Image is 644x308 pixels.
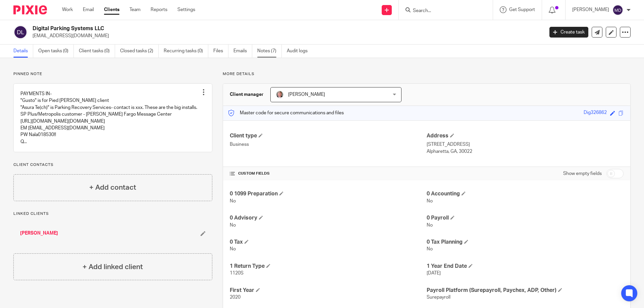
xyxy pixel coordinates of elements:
[164,45,208,58] a: Recurring tasks (0)
[89,182,136,193] h4: + Add contact
[276,90,284,99] img: cd2011-crop.jpg
[230,171,427,176] h4: CUSTOM FIELDS
[287,45,313,58] a: Audit logs
[257,45,282,58] a: Notes (7)
[213,45,228,58] a: Files
[13,25,28,39] img: svg%3E
[230,271,244,275] span: 1120S
[427,141,624,148] p: [STREET_ADDRESS]
[230,263,427,270] h4: 1 Return Type
[230,295,240,300] span: 2020
[33,33,539,39] p: [EMAIL_ADDRESS][DOMAIN_NAME]
[509,7,535,12] span: Get Support
[83,6,94,13] a: Email
[427,295,450,300] span: Surepayroll
[79,45,115,58] a: Client tasks (0)
[177,6,195,13] a: Settings
[572,6,609,13] p: [PERSON_NAME]
[151,6,167,13] a: Reports
[427,214,624,222] h4: 0 Payroll
[549,27,588,38] a: Create task
[230,247,236,251] span: No
[230,190,427,197] h4: 0 1099 Preparation
[427,223,433,228] span: No
[230,287,427,294] h4: First Year
[612,5,623,15] img: svg%3E
[230,132,427,139] h4: Client type
[228,110,344,116] p: Master code for secure communications and files
[427,287,624,294] h4: Payroll Platform (Surepayroll, Paychex, ADP, Other)
[230,141,427,148] p: Business
[230,214,427,222] h4: 0 Advisory
[584,109,607,117] div: Dig326862
[563,170,602,177] label: Show empty fields
[20,230,58,237] a: [PERSON_NAME]
[427,271,441,275] span: [DATE]
[427,132,624,139] h4: Address
[427,239,624,246] h4: 0 Tax Planning
[38,45,74,58] a: Open tasks (0)
[129,6,141,13] a: Team
[13,71,212,77] p: Pinned note
[427,263,624,270] h4: 1 Year End Date
[104,6,119,13] a: Clients
[230,199,236,203] span: No
[13,162,212,168] p: Client contacts
[223,71,631,77] p: More details
[427,247,433,251] span: No
[62,6,73,13] a: Work
[13,45,33,58] a: Details
[427,190,624,197] h4: 0 Accounting
[427,199,433,203] span: No
[33,25,438,32] h2: Digital Parking Systems LLC
[233,45,252,58] a: Emails
[230,239,427,246] h4: 0 Tax
[83,262,143,272] h4: + Add linked client
[427,148,624,155] p: Alpharetta, GA, 30022
[120,45,159,58] a: Closed tasks (2)
[412,8,473,14] input: Search
[13,211,212,217] p: Linked clients
[230,91,264,98] h3: Client manager
[230,223,236,228] span: No
[13,5,47,14] img: Pixie
[288,92,325,97] span: [PERSON_NAME]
